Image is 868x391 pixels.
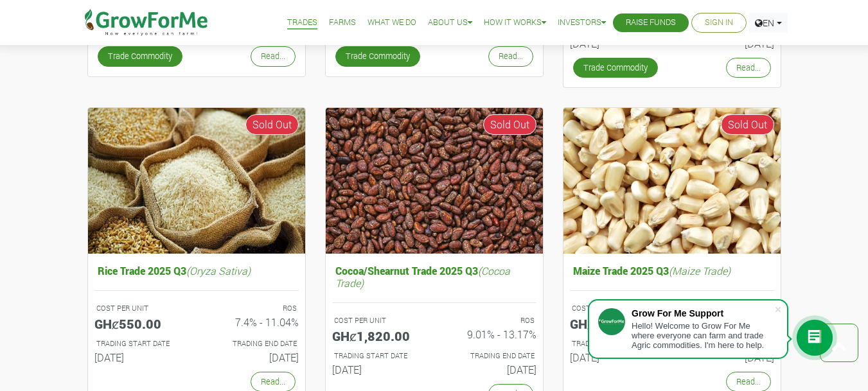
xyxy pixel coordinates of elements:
[488,46,533,66] a: Read...
[88,108,305,254] img: growforme image
[329,16,356,30] a: Farms
[428,16,472,30] a: About Us
[570,37,662,49] h6: [DATE]
[334,315,423,326] p: COST PER UNIT
[573,58,658,78] a: Trade Commodity
[251,46,296,66] a: Read...
[98,46,182,66] a: Trade Commodity
[206,316,299,328] h6: 7.4% - 11.04%
[570,316,662,331] h5: GHȼ900.00
[446,351,535,361] p: Estimated Trading End Date
[332,261,536,292] h5: Cocoa/Shearnut Trade 2025 Q3
[558,16,606,30] a: Investors
[96,338,185,349] p: Estimated Trading Start Date
[245,114,299,135] span: Sold Out
[726,58,771,78] a: Read...
[332,261,536,381] a: Cocoa/Shearnut Trade 2025 Q3(Cocoa Trade) COST PER UNIT GHȼ1,820.00 ROS 9.01% - 13.17% TRADING ST...
[335,264,510,290] i: (Cocoa Trade)
[287,16,317,30] a: Trades
[94,261,299,369] a: Rice Trade 2025 Q3(Oryza Sativa) COST PER UNIT GHȼ550.00 ROS 7.4% - 11.04% TRADING START DATE [DA...
[334,351,423,361] p: Estimated Trading Start Date
[570,351,662,363] h6: [DATE]
[94,261,299,280] h5: Rice Trade 2025 Q3
[332,328,425,343] h5: GHȼ1,820.00
[368,16,416,30] a: What We Do
[572,338,660,349] p: Estimated Trading Start Date
[444,363,536,376] h6: [DATE]
[444,328,536,340] h6: 9.01% - 13.17%
[705,16,733,30] a: Sign In
[446,315,535,326] p: ROS
[632,321,774,350] div: Hello! Welcome to Grow For Me where everyone can farm and trade Agric commodities. I'm here to help.
[749,13,788,33] a: EN
[632,308,774,318] div: Grow For Me Support
[186,264,251,277] i: (Oryza Sativa)
[326,108,543,254] img: growforme image
[484,16,546,30] a: How it Works
[208,303,297,314] p: ROS
[572,303,660,314] p: COST PER UNIT
[563,108,781,254] img: growforme image
[669,264,731,277] i: (Maize Trade)
[483,114,536,135] span: Sold Out
[94,351,187,363] h6: [DATE]
[335,46,420,66] a: Trade Commodity
[96,303,185,314] p: COST PER UNIT
[208,338,297,349] p: Estimated Trading End Date
[206,351,299,363] h6: [DATE]
[570,261,774,280] h5: Maize Trade 2025 Q3
[626,16,676,30] a: Raise Funds
[94,316,187,331] h5: GHȼ550.00
[332,363,425,376] h6: [DATE]
[570,261,774,369] a: Maize Trade 2025 Q3(Maize Trade) COST PER UNIT GHȼ900.00 ROS 8.09% - 11.9% TRADING START DATE [DA...
[721,114,774,135] span: Sold Out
